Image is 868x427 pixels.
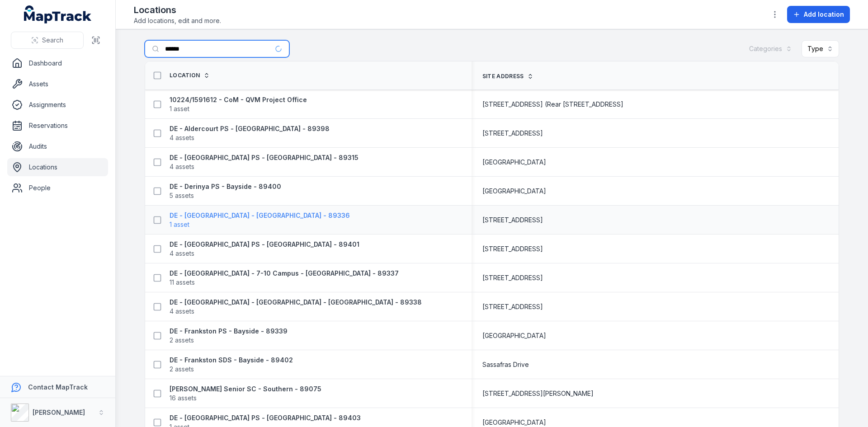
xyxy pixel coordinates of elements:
button: Add location [787,6,850,23]
span: [STREET_ADDRESS][PERSON_NAME] [482,389,594,398]
strong: [PERSON_NAME] [33,408,85,416]
span: 2 assets [170,336,194,345]
strong: [PERSON_NAME] Senior SC - Southern - 89075 [170,385,321,394]
span: [STREET_ADDRESS] [482,129,543,138]
strong: 10224/1591612 - CoM - QVM Project Office [170,95,307,104]
span: 4 assets [170,307,194,316]
span: Site address [482,73,524,80]
strong: DE - [GEOGRAPHIC_DATA] - [GEOGRAPHIC_DATA] - [GEOGRAPHIC_DATA] - 89338 [170,298,422,307]
span: [STREET_ADDRESS] [482,216,543,225]
span: Location [170,72,200,79]
strong: DE - [GEOGRAPHIC_DATA] PS - [GEOGRAPHIC_DATA] - 89401 [170,240,359,249]
span: [GEOGRAPHIC_DATA] [482,187,546,196]
a: DE - [GEOGRAPHIC_DATA] - [GEOGRAPHIC_DATA] - [GEOGRAPHIC_DATA] - 893384 assets [170,298,422,316]
span: [GEOGRAPHIC_DATA] [482,158,546,167]
span: [STREET_ADDRESS] (Rear [STREET_ADDRESS] [482,100,623,109]
span: Sassafras Drive [482,360,529,369]
strong: DE - Frankston SDS - Bayside - 89402 [170,356,293,365]
a: Reservations [7,117,108,135]
a: Location [170,72,210,79]
span: [STREET_ADDRESS] [482,302,543,311]
a: Dashboard [7,54,108,72]
span: [GEOGRAPHIC_DATA] [482,418,546,427]
strong: Contact MapTrack [28,383,88,391]
button: Search [11,32,84,49]
strong: DE - [GEOGRAPHIC_DATA] PS - [GEOGRAPHIC_DATA] - 89403 [170,413,361,422]
span: 16 assets [170,394,197,403]
h2: Locations [134,4,221,16]
span: [STREET_ADDRESS] [482,244,543,253]
span: 11 assets [170,278,195,287]
span: 5 assets [170,191,194,200]
strong: DE - Frankston PS - Bayside - 89339 [170,327,288,336]
a: DE - [GEOGRAPHIC_DATA] PS - [GEOGRAPHIC_DATA] - 893154 assets [170,153,359,171]
a: [PERSON_NAME] Senior SC - Southern - 8907516 assets [170,385,321,403]
a: Assignments [7,96,108,114]
a: MapTrack [24,5,92,23]
a: Assets [7,75,108,93]
span: Search [42,36,63,45]
span: 2 assets [170,365,194,374]
strong: DE - [GEOGRAPHIC_DATA] - 7-10 Campus - [GEOGRAPHIC_DATA] - 89337 [170,269,399,278]
a: DE - Frankston SDS - Bayside - 894022 assets [170,356,293,374]
a: 10224/1591612 - CoM - QVM Project Office1 asset [170,95,307,113]
span: [GEOGRAPHIC_DATA] [482,331,546,340]
a: Site address [482,73,534,80]
button: Type [802,40,839,57]
a: DE - Derinya PS - Bayside - 894005 assets [170,182,281,200]
strong: DE - [GEOGRAPHIC_DATA] PS - [GEOGRAPHIC_DATA] - 89315 [170,153,359,162]
strong: DE - Aldercourt PS - [GEOGRAPHIC_DATA] - 89398 [170,124,330,133]
a: Audits [7,137,108,155]
a: DE - Frankston PS - Bayside - 893392 assets [170,327,288,345]
span: 1 asset [170,104,189,113]
strong: DE - Derinya PS - Bayside - 89400 [170,182,281,191]
strong: DE - [GEOGRAPHIC_DATA] - [GEOGRAPHIC_DATA] - 89336 [170,211,350,220]
a: DE - [GEOGRAPHIC_DATA] PS - [GEOGRAPHIC_DATA] - 894014 assets [170,240,359,258]
a: Locations [7,158,108,176]
a: DE - [GEOGRAPHIC_DATA] - 7-10 Campus - [GEOGRAPHIC_DATA] - 8933711 assets [170,269,399,287]
a: DE - [GEOGRAPHIC_DATA] - [GEOGRAPHIC_DATA] - 893361 asset [170,211,350,229]
span: 4 assets [170,133,194,142]
span: 4 assets [170,162,194,171]
span: Add location [804,10,844,19]
span: 4 assets [170,249,194,258]
span: Add locations, edit and more. [134,16,221,25]
a: DE - Aldercourt PS - [GEOGRAPHIC_DATA] - 893984 assets [170,124,330,142]
a: People [7,179,108,197]
span: 1 asset [170,220,189,229]
span: [STREET_ADDRESS] [482,273,543,282]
